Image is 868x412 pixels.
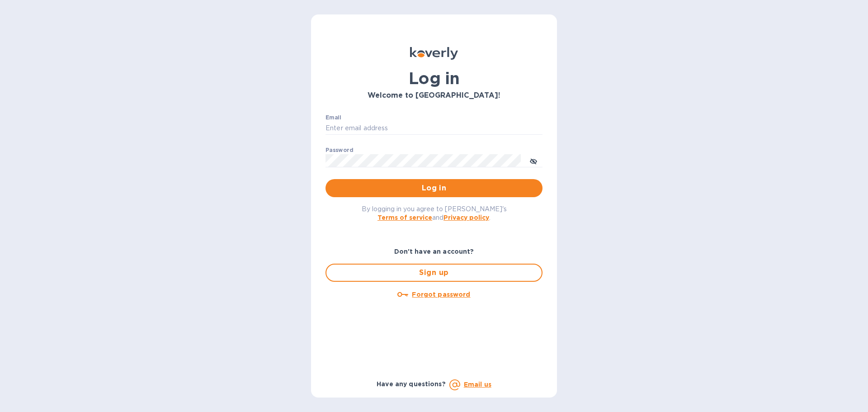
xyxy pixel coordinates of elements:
[410,47,458,60] img: Koverly
[334,267,534,278] span: Sign up
[325,147,353,153] label: Password
[464,381,491,388] a: Email us
[443,214,489,221] a: Privacy policy
[394,248,474,255] b: Don't have an account?
[524,152,542,170] button: toggle password visibility
[377,380,446,388] b: Have any questions?
[377,214,432,221] a: Terms of service
[412,291,470,298] u: Forgot password
[325,179,542,197] button: Log in
[325,122,542,135] input: Enter email address
[362,205,507,221] span: By logging in you agree to [PERSON_NAME]'s and .
[325,69,542,88] h1: Log in
[325,264,542,282] button: Sign up
[333,183,535,194] span: Log in
[325,115,341,120] label: Email
[325,91,542,100] h3: Welcome to [GEOGRAPHIC_DATA]!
